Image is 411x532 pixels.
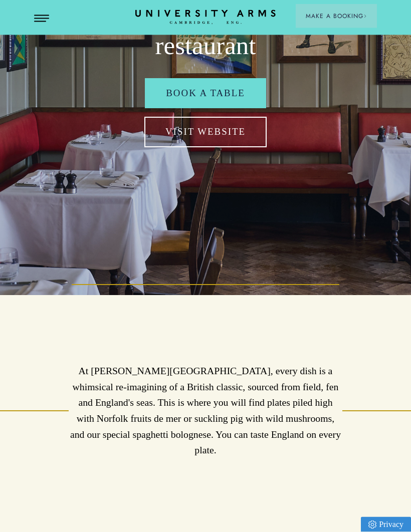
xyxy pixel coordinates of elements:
a: Privacy [361,517,411,532]
a: Book a table [145,79,266,109]
img: Arrow icon [363,15,367,18]
button: Open Menu [34,15,49,23]
button: Make a BookingArrow icon [296,4,377,28]
span: Make a Booking [306,12,367,21]
p: At [PERSON_NAME][GEOGRAPHIC_DATA], every dish is a whimsical re-imagining of a British classic, s... [69,364,343,459]
img: Privacy [368,520,376,529]
a: Visit Website [144,117,267,147]
a: Home [135,10,276,25]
